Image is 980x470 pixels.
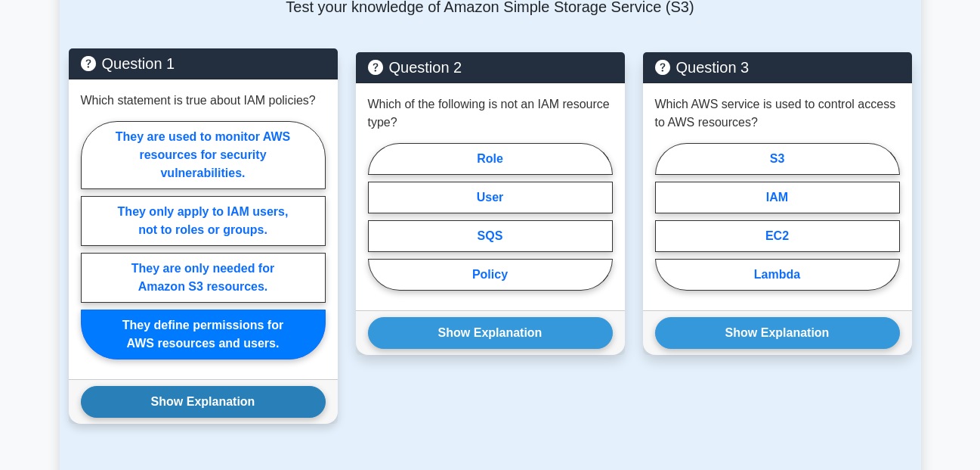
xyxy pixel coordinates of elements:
[368,220,613,252] label: SQS
[655,317,900,349] button: Show Explanation
[655,259,900,291] label: Lambda
[368,182,613,213] label: User
[655,95,900,132] p: Which AWS service is used to control access to AWS resources?
[655,182,900,213] label: IAM
[81,92,316,110] p: Which statement is true about IAM policies?
[81,310,326,360] label: They define permissions for AWS resources and users.
[368,58,613,76] h5: Question 2
[81,54,326,73] h5: Question 1
[368,143,613,175] label: Role
[81,386,326,418] button: Show Explanation
[81,196,326,246] label: They only apply to IAM users, not to roles or groups.
[655,220,900,252] label: EC2
[81,121,326,189] label: They are used to monitor AWS resources for security vulnerabilities.
[368,259,613,291] label: Policy
[81,253,326,303] label: They are only needed for Amazon S3 resources.
[655,143,900,175] label: S3
[368,95,613,132] p: Which of the following is not an IAM resource type?
[368,317,613,349] button: Show Explanation
[655,58,900,76] h5: Question 3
